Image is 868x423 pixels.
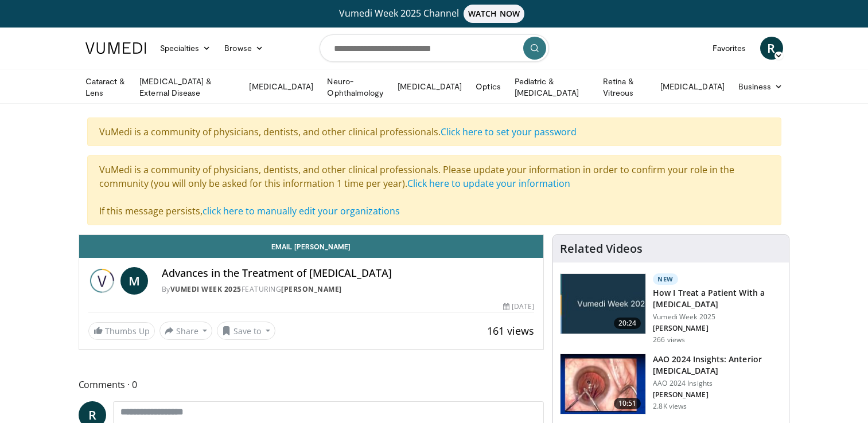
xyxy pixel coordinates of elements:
[653,273,678,285] p: New
[464,5,524,23] span: WATCH NOW
[560,274,645,334] img: 02d29458-18ce-4e7f-be78-7423ab9bdffd.jpg.150x105_q85_crop-smart_upscale.jpg
[596,76,653,99] a: Retina & Vitreous
[503,301,534,312] div: [DATE]
[391,75,469,98] a: [MEDICAL_DATA]
[614,398,641,409] span: 10:51
[217,322,275,340] button: Save to
[162,284,535,295] div: By FEATURING
[469,75,507,98] a: Optics
[560,273,782,344] a: 20:24 New How I Treat a Patient With a [MEDICAL_DATA] Vumedi Week 2025 [PERSON_NAME] 266 views
[653,402,687,411] p: 2.8K views
[508,76,596,99] a: Pediatric & [MEDICAL_DATA]
[706,37,753,60] a: Favorites
[653,312,782,322] p: Vumedi Week 2025
[653,379,782,388] p: AAO 2024 Insights
[85,42,146,54] img: VuMedi Logo
[760,37,783,60] a: R
[79,76,133,99] a: Cataract & Lens
[170,284,242,294] a: Vumedi Week 2025
[731,75,790,98] a: Business
[162,267,535,280] h4: Advances in the Treatment of [MEDICAL_DATA]
[88,322,155,340] a: Thumbs Up
[87,117,781,146] div: VuMedi is a community of physicians, dentists, and other clinical professionals.
[441,126,577,138] a: Click here to set your password
[407,177,570,190] a: Click here to update your information
[653,324,782,333] p: [PERSON_NAME]
[133,76,242,99] a: [MEDICAL_DATA] & External Disease
[87,155,781,225] div: VuMedi is a community of physicians, dentists, and other clinical professionals. Please update yo...
[560,242,643,256] h4: Related Videos
[653,335,685,344] p: 266 views
[203,205,400,217] a: click here to manually edit your organizations
[653,354,782,377] h3: AAO 2024 Insights: Anterior [MEDICAL_DATA]
[320,34,549,62] input: Search topics, interventions
[79,235,544,258] a: Email [PERSON_NAME]
[153,37,218,60] a: Specialties
[653,75,731,98] a: [MEDICAL_DATA]
[79,377,544,392] span: Comments 0
[320,76,391,99] a: Neuro-Ophthalmology
[487,324,534,338] span: 161 views
[217,37,270,60] a: Browse
[87,5,781,23] a: Vumedi Week 2025 ChannelWATCH NOW
[242,75,320,98] a: [MEDICAL_DATA]
[120,267,148,295] a: M
[88,267,116,295] img: Vumedi Week 2025
[653,390,782,399] p: [PERSON_NAME]
[560,354,782,414] a: 10:51 AAO 2024 Insights: Anterior [MEDICAL_DATA] AAO 2024 Insights [PERSON_NAME] 2.8K views
[281,284,342,294] a: [PERSON_NAME]
[560,354,645,414] img: fd942f01-32bb-45af-b226-b96b538a46e6.150x105_q85_crop-smart_upscale.jpg
[614,318,641,329] span: 20:24
[159,322,213,340] button: Share
[653,287,782,310] h3: How I Treat a Patient With a [MEDICAL_DATA]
